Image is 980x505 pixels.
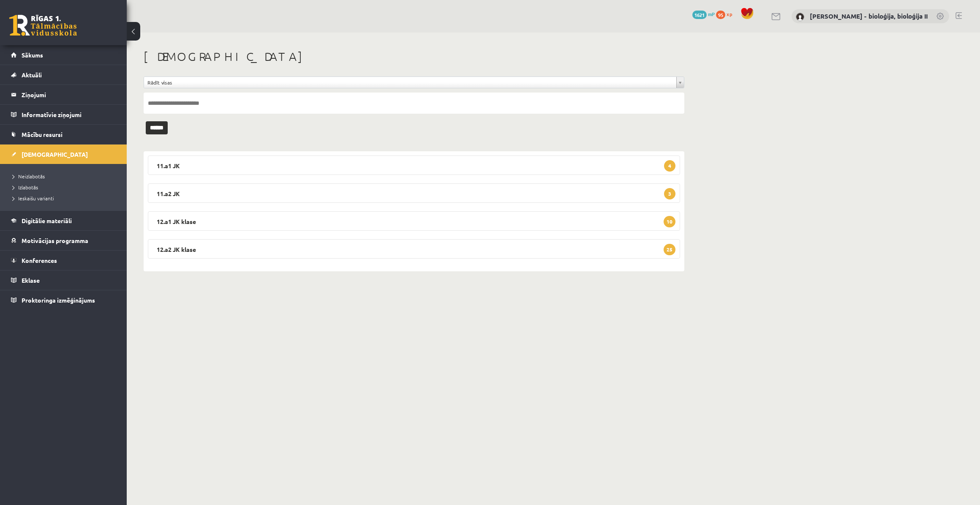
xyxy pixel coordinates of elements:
[22,71,42,79] span: Aktuāli
[716,11,725,19] span: 95
[13,194,118,202] a: Ieskaišu varianti
[22,257,57,264] span: Konferences
[148,183,680,203] legend: 11.a2 JK
[22,85,116,104] legend: Ziņojumi
[148,211,680,231] legend: 12.a1 JK klase
[13,183,118,191] a: Izlabotās
[22,150,88,158] span: [DEMOGRAPHIC_DATA]
[13,172,118,180] a: Neizlabotās
[11,231,116,250] a: Motivācijas programma
[11,105,116,124] a: Informatīvie ziņojumi
[22,131,63,138] span: Mācību resursi
[147,77,673,88] span: Rādīt visas
[692,11,715,17] a: 1621 mP
[692,11,707,19] span: 1621
[22,237,88,244] span: Motivācijas programma
[716,11,736,17] a: 95 xp
[22,217,72,224] span: Digitālie materiāli
[9,15,77,36] a: Rīgas 1. Tālmācības vidusskola
[22,276,40,284] span: Eklase
[11,270,116,290] a: Eklase
[727,11,732,17] span: xp
[11,85,116,104] a: Ziņojumi
[148,239,680,259] legend: 12.a2 JK klase
[11,290,116,310] a: Proktoringa izmēģinājums
[810,12,928,20] a: [PERSON_NAME] - bioloģija, bioloģija II
[11,125,116,144] a: Mācību resursi
[664,244,675,255] span: 25
[11,145,116,164] a: [DEMOGRAPHIC_DATA]
[11,211,116,230] a: Digitālie materiāli
[11,45,116,65] a: Sākums
[664,216,675,227] span: 10
[144,49,684,64] h1: [DEMOGRAPHIC_DATA]
[22,51,43,59] span: Sākums
[664,188,675,199] span: 3
[11,65,116,85] a: Aktuāli
[13,184,38,191] span: Izlabotās
[144,77,684,88] a: Rādīt visas
[148,156,680,175] legend: 11.a1 JK
[22,296,95,304] span: Proktoringa izmēģinājums
[664,160,675,172] span: 4
[13,173,45,180] span: Neizlabotās
[22,105,116,124] legend: Informatīvie ziņojumi
[708,11,715,17] span: mP
[796,13,804,21] img: Elza Saulīte - bioloģija, bioloģija II
[11,251,116,270] a: Konferences
[13,195,54,202] span: Ieskaišu varianti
